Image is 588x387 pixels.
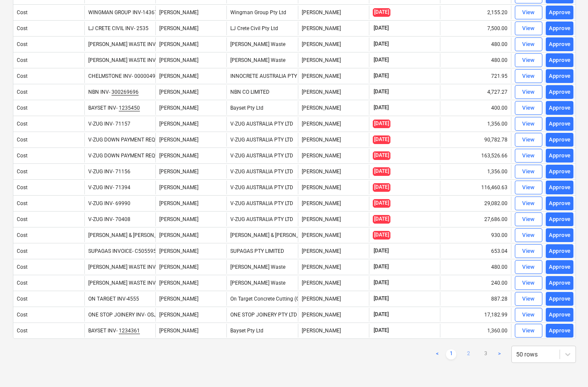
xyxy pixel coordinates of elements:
[549,40,571,49] div: Approve
[88,296,139,302] div: ON TARGET INV-4555
[373,40,390,48] span: [DATE]
[549,278,571,288] div: Approve
[522,262,535,272] div: View
[159,296,198,302] span: Della Rosa
[440,69,511,83] div: 721.95
[159,264,198,270] span: Della Rosa
[549,230,571,240] div: Approve
[440,212,511,226] div: 27,686.00
[373,263,390,270] span: [DATE]
[298,21,369,35] div: [PERSON_NAME]
[440,181,511,194] div: 116,460.63
[226,212,297,226] div: V-ZUG AUSTRALIA PTY LTD
[522,40,535,49] div: View
[373,25,390,32] span: [DATE]
[226,69,297,83] div: INNOCRETE AUSTRALIA PTY LTD/[GEOGRAPHIC_DATA]
[546,308,573,322] button: Approve
[440,228,511,242] div: 930.00
[226,149,297,163] div: V-ZUG AUSTRALIA PTY LTD
[549,135,571,145] div: Approve
[226,244,297,258] div: SUPAGAS PTY LIMITED
[298,308,369,322] div: [PERSON_NAME]
[298,260,369,274] div: [PERSON_NAME]
[515,244,542,258] button: View
[515,101,542,115] button: View
[88,328,140,334] div: BAYSET INV-
[373,151,390,160] span: [DATE]
[88,312,173,318] div: ONE STOP JOINERY INV- OSJ1643-2
[226,117,297,131] div: V-ZUG AUSTRALIA PTY LTD
[17,25,28,31] div: Cost
[159,25,198,31] span: Della Rosa
[159,184,198,190] span: Della Rosa
[17,184,28,190] div: Cost
[88,200,130,206] div: V-ZUG INV- 69990
[440,292,511,306] div: 887.28
[549,246,571,256] div: Approve
[546,6,573,19] button: Approve
[298,53,369,67] div: [PERSON_NAME]
[373,120,390,128] span: [DATE]
[549,310,571,320] div: Approve
[515,133,542,147] button: View
[549,183,571,193] div: Approve
[298,37,369,51] div: [PERSON_NAME]
[373,104,390,111] span: [DATE]
[226,21,297,35] div: LJ Crete Civil Pty Ltd
[17,41,28,47] div: Cost
[440,85,511,99] div: 4,727.27
[226,37,297,51] div: [PERSON_NAME] Waste
[159,280,198,286] span: Della Rosa
[522,215,535,224] div: View
[159,328,198,334] span: Della Rosa
[515,181,542,194] button: View
[17,232,28,238] div: Cost
[373,72,390,80] span: [DATE]
[159,216,198,222] span: Della Rosa
[373,215,390,223] span: [DATE]
[549,119,571,129] div: Approve
[440,276,511,290] div: 240.00
[440,244,511,258] div: 653.04
[522,103,535,113] div: View
[522,8,535,18] div: View
[440,149,511,163] div: 163,526.66
[515,6,542,19] button: View
[373,311,390,318] span: [DATE]
[373,183,390,191] span: [DATE]
[546,324,573,338] button: Approve
[88,137,186,143] div: V-ZUG DOWN PAYMENT REQUEST - 71711
[88,216,130,222] div: V-ZUG INV- 70408
[373,135,390,144] span: [DATE]
[515,308,542,322] button: View
[440,53,511,67] div: 480.00
[440,133,511,147] div: 90,782.78
[17,153,28,159] div: Cost
[515,260,542,274] button: View
[522,230,535,240] div: View
[522,71,535,81] div: View
[88,280,173,286] div: [PERSON_NAME] WASTE INV- 20840
[440,37,511,51] div: 480.00
[159,121,198,127] span: Della Rosa
[515,85,542,99] button: View
[226,308,297,322] div: ONE STOP JOINERY PTY LTD
[373,279,390,286] span: [DATE]
[226,85,297,99] div: NBN CO LIMITED
[373,8,390,16] span: [DATE]
[522,199,535,209] div: View
[440,117,511,131] div: 1,356.00
[546,117,573,131] button: Approve
[17,89,28,95] div: Cost
[298,244,369,258] div: [PERSON_NAME]
[298,101,369,115] div: [PERSON_NAME]
[159,200,198,206] span: Della Rosa
[546,69,573,83] button: Approve
[440,21,511,35] div: 7,500.00
[546,228,573,242] button: Approve
[549,103,571,113] div: Approve
[159,41,198,47] span: Della Rosa
[440,308,511,322] div: 17,182.99
[159,312,198,318] span: Della Rosa
[298,228,369,242] div: [PERSON_NAME]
